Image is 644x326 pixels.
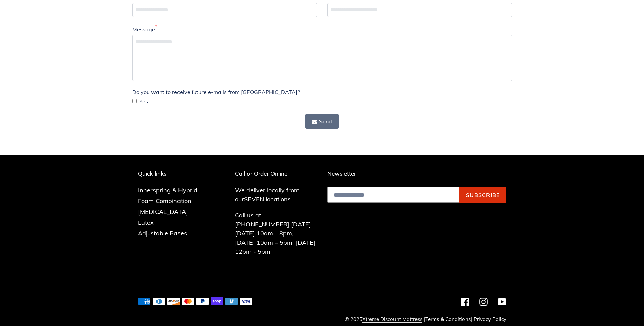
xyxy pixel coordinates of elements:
[305,114,339,129] button: Send
[132,99,137,103] input: Yes
[132,25,157,33] label: Message
[138,186,197,194] a: Innerspring & Hybrid
[138,197,191,205] a: Foam Combination
[235,170,317,177] p: Call or Order Online
[244,195,291,203] a: SEVEN locations
[138,219,154,226] a: Latex
[459,187,506,203] button: Subscribe
[345,316,422,323] small: © 2025
[132,88,300,96] label: Do you want to receive future e-mails from [GEOGRAPHIC_DATA]?
[138,170,208,177] p: Quick links
[139,97,148,105] span: Yes
[235,185,317,204] p: We deliver locally from our .
[327,187,459,203] input: Email address
[425,316,471,322] a: Terms & Conditions
[474,316,506,322] a: Privacy Policy
[362,316,422,323] a: Xtreme Discount Mattress
[327,170,506,177] p: Newsletter
[466,192,500,198] span: Subscribe
[424,316,472,322] small: | |
[138,229,187,237] a: Adjustable Bases
[138,208,188,216] a: [MEDICAL_DATA]
[235,210,317,256] p: Call us at [PHONE_NUMBER] [DATE] – [DATE] 10am - 8pm, [DATE] 10am – 5pm, [DATE] 12pm - 5pm.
